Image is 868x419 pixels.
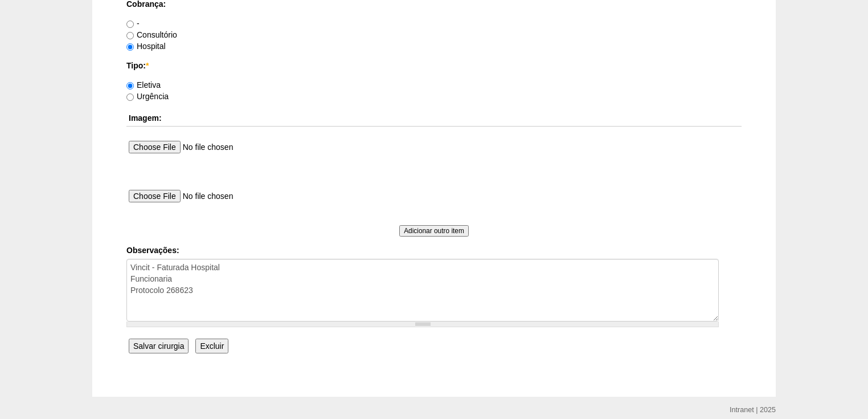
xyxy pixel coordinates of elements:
span: Este campo é obrigatório. [146,61,149,70]
input: Eletiva [126,82,134,90]
input: Consultório [126,32,134,39]
input: - [126,21,134,28]
input: Excluir [195,339,228,353]
div: Intranet | 2025 [730,404,776,416]
label: Eletiva [126,80,161,90]
label: Urgência [126,92,169,101]
input: Urgência [126,93,134,101]
label: Observações: [126,245,742,256]
th: Imagem: [126,110,742,127]
input: Hospital [126,43,134,51]
label: - [126,19,140,28]
label: Tipo: [126,60,742,71]
label: Hospital [126,42,166,51]
input: Salvar cirurgia [129,339,189,353]
input: Adicionar outro item [399,225,469,237]
label: Consultório [126,30,177,39]
textarea: Vincit - Faturada Hospital Funcionaria Protocolo 268623 [126,259,719,322]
